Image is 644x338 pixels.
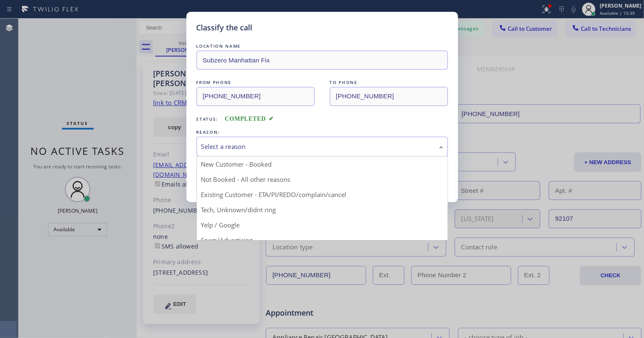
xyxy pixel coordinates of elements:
div: Not Booked - All other reasons [197,172,447,187]
div: Spam/Advertising [197,233,447,248]
input: To phone [330,87,448,106]
div: Tech, Unknown/didnt ring [197,202,447,217]
div: Existing Customer - ETA/PI/REDO/complain/cancel [197,187,447,202]
h5: Classify the call [197,22,253,33]
span: Status: [197,116,218,122]
span: COMPLETED [225,116,274,122]
div: FROM PHONE [197,78,315,87]
div: REASON: [197,128,448,137]
div: TO PHONE [330,78,448,87]
input: From phone [197,87,315,106]
div: New Customer - Booked [197,157,447,172]
div: Select a reason [201,142,443,151]
div: LOCATION NAME [197,42,448,51]
div: Yelp / Google [197,217,447,233]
